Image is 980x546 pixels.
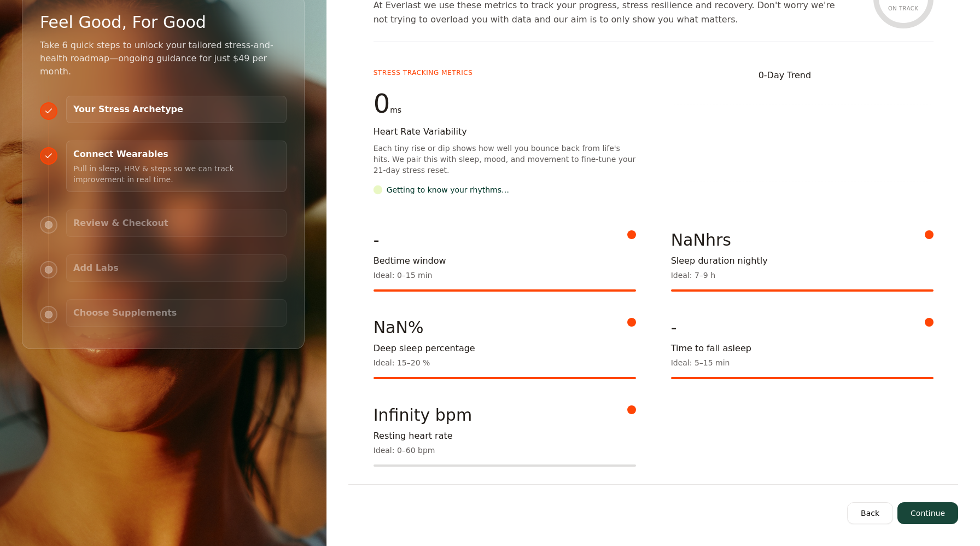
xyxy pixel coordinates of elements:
div: - [671,318,912,338]
h3: Connect Wearables [73,148,279,161]
h3: Review & Checkout [73,217,279,230]
div: Resting heart rate [374,429,614,443]
div: - [374,230,614,250]
div: Ideal: 0–60 bpm [374,445,614,456]
h2: Feel Good, For Good [40,13,206,32]
p: Pull in sleep, HRV & steps so we can track improvement in real time. [73,161,279,185]
div: Ideal: 15–20 % [374,357,614,368]
button: Continue [897,502,958,524]
div: ON TRACK [888,4,918,13]
h3: Your Stress Archetype [73,103,279,116]
div: 0 [374,90,636,117]
div: Ideal: 0–15 min [374,270,614,281]
h3: Add Labs [73,262,279,275]
div: Infinity bpm [374,405,614,425]
span: ms [390,106,401,114]
div: NaNhrs [671,230,912,250]
div: Ideal: 7–9 h [671,270,912,281]
div: Bedtime window [374,254,614,268]
div: Heart Rate Variability [374,125,636,138]
p: Take 6 quick steps to unlock your tailored stress-and-health roadmap—ongoing guidance for just $4... [40,39,287,78]
div: STRESS TRACKING METRICS [374,68,934,77]
div: 0 -Day Trend [759,69,811,82]
div: Deep sleep percentage [374,342,614,355]
h3: Choose Supplements [73,306,279,320]
div: NaN% [374,318,614,338]
div: Getting to know your rhythms… [387,184,509,195]
div: Ideal: 5–15 min [671,357,912,368]
div: Sleep duration nightly [671,254,912,268]
div: Time to fall asleep [671,342,912,355]
div: Each tiny rise or dip shows how well you bounce back from life's hits. We pair this with sleep, m... [374,143,636,176]
button: Back [847,502,893,524]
